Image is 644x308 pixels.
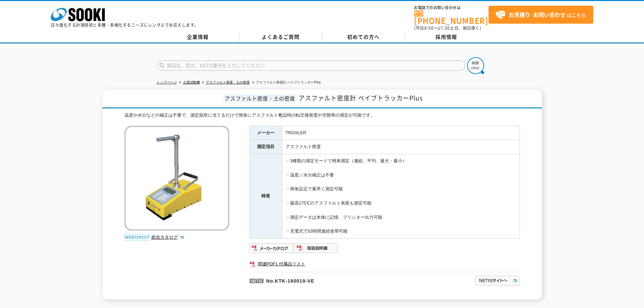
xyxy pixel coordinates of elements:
span: アスファルト密度計 ペイブトラッカーPlus [299,93,423,102]
p: No.KTK-160019-VE [249,272,410,288]
td: ・3種類の測定モードで簡単測定（連続、平均、最大・最小） ・温度／水分補正は不要 ・簡単設定で素早く測定可能 ・最高175℃のアスファルト表面も測定可能 ・測定データは本体に記憶、プリンター出力... [282,154,520,239]
td: TROXLER [282,126,520,140]
a: [PHONE_NUMBER] [414,10,488,24]
a: お見積り･お問い合わせはこちら [488,6,593,24]
div: 温度や水分などの補正は不要で、測定箇所に当てるだけで簡単にアスファルト敷設時の転圧後密度や空隙率の測定が可能です。 [124,112,520,119]
td: アスファルト密度 [282,140,520,154]
li: アスファルト密度計 ぺイブトラッカーPlus [251,79,321,86]
a: 採用情報 [405,32,488,42]
th: 特長 [249,154,282,239]
img: btn_search.png [467,57,484,74]
a: 関連PDF1 付属品リスト [249,260,520,268]
img: アスファルト密度計 ぺイブトラッカーPlus [124,126,229,231]
a: 企業情報 [157,32,239,42]
a: 取扱説明書 [294,247,338,252]
a: トップページ [157,80,177,84]
a: 土質試験機 [183,80,200,84]
span: アスファルト密度・土の密度 [223,94,297,102]
span: お電話でのお問い合わせは [414,6,488,10]
a: メーカーカタログ [249,247,294,252]
th: メーカー [249,126,282,140]
th: 測定項目 [249,140,282,154]
img: 取扱説明書 [294,243,338,254]
img: NETISサイトへ [475,275,520,286]
p: 日々進化する計測技術と多種・多様化するニーズにレンタルでお応えします。 [51,23,199,27]
span: 初めての方へ [347,33,380,41]
span: 17:30 [438,25,450,31]
strong: お見積り･お問い合わせ [509,10,566,19]
span: はこちら [495,10,586,20]
a: アスファルト密度・土の密度 [206,80,250,84]
img: メーカーカタログ [249,243,294,254]
a: 総合カタログ [151,235,185,240]
input: 商品名、型式、NETIS番号を入力してください [157,61,465,71]
span: (平日 ～ 土日、祝日除く) [414,25,481,31]
img: webカタログ [124,234,150,241]
a: 初めての方へ [322,32,405,42]
span: 8:50 [424,25,434,31]
a: よくあるご質問 [239,32,322,42]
